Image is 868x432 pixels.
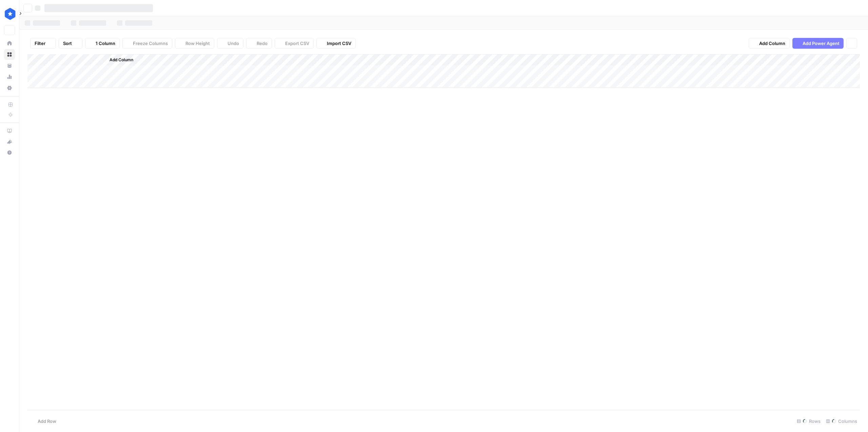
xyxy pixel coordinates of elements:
[803,40,840,47] span: Add Power Agent
[217,38,243,49] button: Undo
[59,38,82,49] button: Sort
[122,38,172,49] button: Freeze Columns
[4,71,15,82] a: Usage
[4,38,15,49] a: Home
[823,416,860,427] div: Columns
[96,40,115,47] span: 1 Column
[110,57,133,63] span: Add Column
[228,40,239,47] span: Undo
[4,126,15,136] a: AirOps Academy
[30,38,56,49] button: Filter
[63,40,72,47] span: Sort
[257,40,268,47] span: Redo
[246,38,272,49] button: Redo
[4,49,15,60] a: Browse
[38,418,56,425] span: Add Row
[792,38,844,49] button: Add Power Agent
[4,8,16,20] img: ConsumerAffairs Logo
[4,60,15,71] a: Your Data
[794,416,823,427] div: Rows
[4,137,15,147] div: What's new?
[285,40,309,47] span: Export CSV
[85,38,120,49] button: 1 Column
[759,40,785,47] span: Add Column
[185,40,210,47] span: Row Height
[35,40,45,47] span: Filter
[4,5,15,22] button: Workspace: ConsumerAffairs
[4,83,15,93] a: Settings
[133,40,168,47] span: Freeze Columns
[175,38,214,49] button: Row Height
[4,136,15,147] button: What's new?
[749,38,790,49] button: Add Column
[101,55,136,64] button: Add Column
[27,416,60,427] button: Add Row
[275,38,314,49] button: Export CSV
[327,40,351,47] span: Import CSV
[316,38,356,49] button: Import CSV
[4,147,15,158] button: Help + Support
